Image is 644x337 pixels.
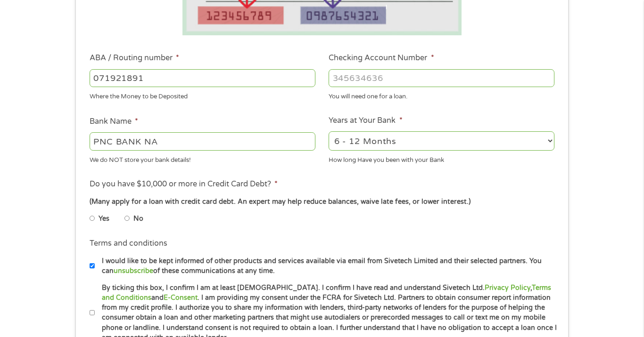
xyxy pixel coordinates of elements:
input: 263177916 [90,69,315,87]
label: Terms and conditions [90,239,167,249]
a: unsubscribe [114,267,153,275]
div: (Many apply for a loan with credit card debt. An expert may help reduce balances, waive late fees... [90,197,554,207]
label: ABA / Routing number [90,53,179,63]
div: How long Have you been with your Bank [329,152,554,165]
label: Do you have $10,000 or more in Credit Card Debt? [90,179,278,189]
a: Privacy Policy [485,284,530,292]
div: Where the Money to be Deposited [90,89,315,102]
label: Bank Name [90,117,138,127]
label: Checking Account Number [329,53,434,63]
div: You will need one for a loan. [329,89,554,102]
label: I would like to be kept informed of other products and services available via email from Sivetech... [95,256,557,276]
label: Yes [99,214,109,224]
label: No [133,214,143,224]
label: Years at Your Bank [329,116,402,126]
div: We do NOT store your bank details! [90,152,315,165]
input: 345634636 [329,69,554,87]
a: E-Consent [164,294,198,302]
a: Terms and Conditions [102,284,551,302]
